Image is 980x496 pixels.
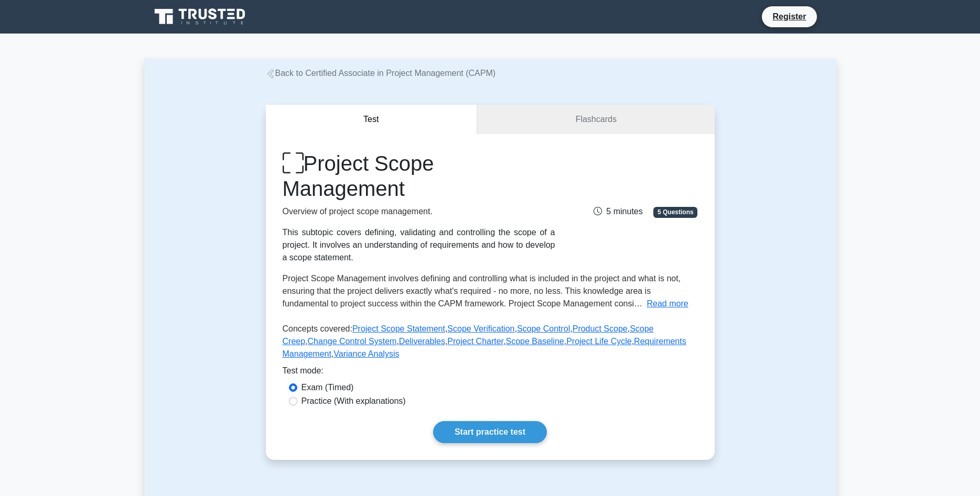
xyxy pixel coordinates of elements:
[573,324,628,333] a: Product Scope
[653,207,697,217] span: 5 Questions
[766,10,812,23] a: Register
[566,337,632,346] a: Project Life Cycle
[283,151,555,201] h1: Project Scope Management
[283,365,698,381] div: Test mode:
[447,337,503,346] a: Project Charter
[308,337,397,346] a: Change Control System
[517,324,570,333] a: Scope Control
[283,274,681,308] span: Project Scope Management involves defining and controlling what is included in the project and wh...
[283,324,654,346] a: Scope Creep
[477,105,714,135] a: Flashcards
[506,337,564,346] a: Scope Baseline
[283,226,555,264] div: This subtopic covers defining, validating and controlling the scope of a project. It involves an ...
[399,337,445,346] a: Deliverables
[333,349,399,358] a: Variance Analysis
[447,324,514,333] a: Scope Verification
[283,323,698,365] p: Concepts covered: , , , , , , , , , , ,
[301,381,354,394] label: Exam (Timed)
[647,297,688,310] button: Read more
[433,421,547,443] a: Start practice test
[301,395,406,407] label: Practice (With explanations)
[266,105,478,135] button: Test
[352,324,445,333] a: Project Scope Statement
[266,69,496,78] a: Back to Certified Associate in Project Management (CAPM)
[283,205,555,218] p: Overview of project scope management.
[594,207,642,216] span: 5 minutes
